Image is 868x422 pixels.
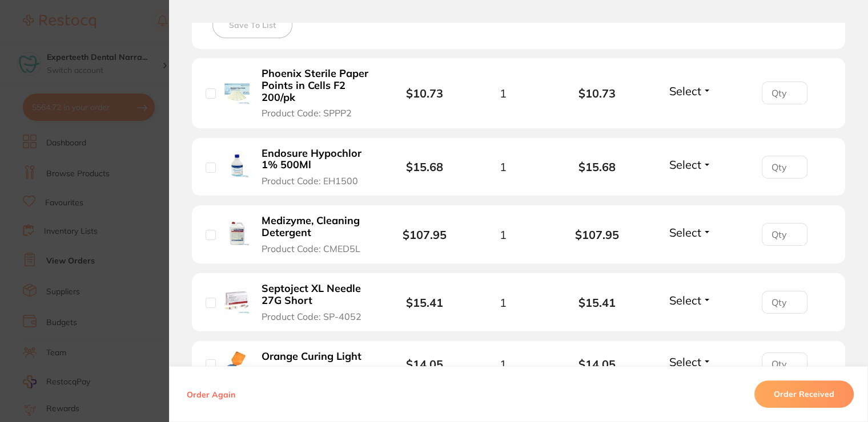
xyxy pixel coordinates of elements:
[224,351,250,376] img: Orange Curing Light
[669,157,701,172] span: Select
[500,358,507,371] span: 1
[762,223,807,246] input: Qty
[403,228,447,242] b: $107.95
[258,214,376,254] button: Medizyme, Cleaning Detergent Product Code: CMED5L
[666,293,715,307] button: Select
[406,86,443,100] b: $10.73
[550,160,644,173] b: $15.68
[666,84,715,98] button: Select
[262,311,361,322] span: Product Code: SP-4052
[669,355,701,369] span: Select
[258,350,376,378] button: Orange Curing Light Product Code: 35101
[406,160,443,174] b: $15.68
[762,291,807,314] input: Qty
[666,225,715,240] button: Select
[262,176,358,186] span: Product Code: EH1500
[406,357,443,371] b: $14.05
[500,228,507,241] span: 1
[258,147,376,187] button: Endosure Hypochlor 1% 500Ml Product Code: EH1500
[666,355,715,369] button: Select
[550,228,644,241] b: $107.95
[666,157,715,172] button: Select
[500,87,507,100] span: 1
[500,296,507,309] span: 1
[669,293,701,307] span: Select
[754,380,854,408] button: Order Received
[224,289,250,314] img: Septoject XL Needle 27G Short
[762,352,807,375] input: Qty
[262,244,360,254] span: Product Code: CMED5L
[183,389,239,399] button: Order Again
[669,84,701,98] span: Select
[258,67,376,119] button: Phoenix Sterile Paper Points in Cells F2 200/pk Product Code: SPPP2
[262,351,361,363] b: Orange Curing Light
[224,80,250,105] img: Phoenix Sterile Paper Points in Cells F2 200/pk
[262,148,373,171] b: Endosure Hypochlor 1% 500Ml
[258,282,376,322] button: Septoject XL Needle 27G Short Product Code: SP-4052
[500,160,507,173] span: 1
[224,221,250,246] img: Medizyme, Cleaning Detergent
[406,295,443,310] b: $15.41
[669,225,701,240] span: Select
[550,296,644,309] b: $15.41
[224,153,250,178] img: Endosure Hypochlor 1% 500Ml
[762,82,807,104] input: Qty
[262,68,373,103] b: Phoenix Sterile Paper Points in Cells F2 200/pk
[550,358,644,371] b: $14.05
[262,215,373,238] b: Medizyme, Cleaning Detergent
[550,87,644,100] b: $10.73
[262,283,373,306] b: Septoject XL Needle 27G Short
[762,156,807,178] input: Qty
[262,108,352,118] span: Product Code: SPPP2
[212,12,292,38] button: Save To List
